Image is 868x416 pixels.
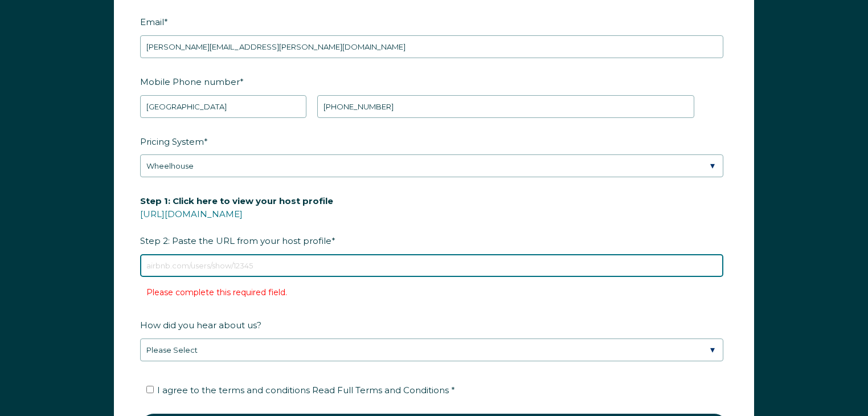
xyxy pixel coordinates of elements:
label: Please complete this required field. [146,287,287,297]
a: Read Full Terms and Conditions [310,385,451,395]
span: Read Full Terms and Conditions [312,385,449,395]
span: I agree to the terms and conditions [157,385,455,395]
span: Step 1: Click here to view your host profile [140,192,333,210]
input: I agree to the terms and conditions Read Full Terms and Conditions * [146,386,154,393]
a: [URL][DOMAIN_NAME] [140,209,243,219]
span: How did you hear about us? [140,316,261,334]
span: Mobile Phone number [140,73,240,91]
span: Pricing System [140,133,204,150]
span: Step 2: Paste the URL from your host profile [140,192,333,250]
span: Email [140,13,164,31]
input: airbnb.com/users/show/12345 [140,254,723,277]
